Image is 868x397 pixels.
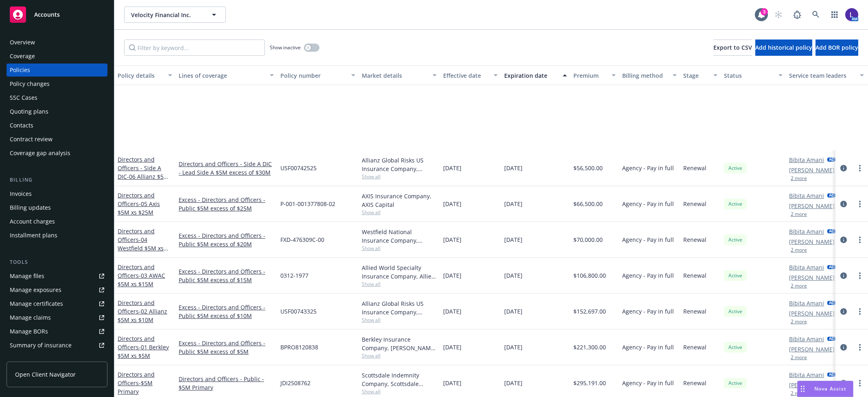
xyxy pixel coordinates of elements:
a: circleInformation [839,163,848,173]
span: Show all [362,388,437,395]
span: Agency - Pay in full [622,271,674,280]
button: 2 more [791,319,807,324]
span: [DATE] [443,307,461,316]
div: SSC Cases [10,91,37,104]
span: Renewal [683,379,706,387]
span: Renewal [683,307,706,316]
div: Premium [573,71,607,80]
span: [DATE] [504,343,523,351]
div: Allied World Specialty Insurance Company, Allied World Assurance Company (AWAC), CRC Group [362,263,437,281]
span: Active [727,379,743,387]
a: Manage certificates [7,297,107,310]
div: Policies [10,64,30,77]
a: Installment plans [7,229,107,242]
button: Policy number [277,66,359,85]
a: [PERSON_NAME] [789,166,835,174]
span: Show all [362,352,437,359]
a: Contacts [7,119,107,132]
span: [DATE] [443,200,461,208]
a: circleInformation [839,378,848,388]
a: Excess - Directors and Officers - Public $5M excess of $5M [179,339,274,356]
a: Quoting plans [7,105,107,118]
a: circleInformation [839,307,848,316]
div: Policy details [118,71,163,80]
div: Manage claims [10,311,51,324]
div: Manage files [10,270,44,283]
a: circleInformation [839,199,848,209]
a: Directors and Officers - Public - $5M Primary [179,375,274,392]
a: Directors and Officers [118,371,155,395]
span: USF00743325 [280,307,317,316]
a: more [855,199,865,209]
a: Manage claims [7,311,107,324]
span: [DATE] [443,235,461,244]
span: - 05 Axis $5M xs $25M [118,200,160,216]
a: Directors and Officers [118,299,167,324]
button: Lines of coverage [175,66,277,85]
span: Export to CSV [713,44,752,51]
span: [DATE] [443,271,461,280]
div: Expiration date [504,71,558,80]
button: Velocity Financial Inc. [124,7,226,23]
span: Active [727,200,743,208]
a: Summary of insurance [7,339,107,352]
span: Nova Assist [814,385,846,392]
a: Manage files [7,270,107,283]
div: Billing updates [10,201,51,214]
a: Directors and Officers [118,191,160,216]
a: [PERSON_NAME] [789,202,835,210]
span: [DATE] [504,379,523,387]
a: Manage exposures [7,283,107,296]
div: Contacts [10,119,33,132]
div: Coverage gap analysis [10,147,70,160]
span: - 04 Westfield $5M xs $20M [118,236,168,261]
button: Billing method [619,66,680,85]
a: Directors and Officers - Side A DIC - Lead Side A $5M excess of $30M [179,160,274,177]
span: Show all [362,209,437,216]
a: Directors and Officers [118,263,165,288]
button: Nova Assist [797,381,853,397]
a: Start snowing [770,7,787,23]
span: JDI2508762 [280,379,310,387]
span: Active [727,344,743,351]
a: Bibita Amani [789,335,824,343]
a: more [855,342,865,352]
span: Active [727,272,743,279]
a: Bibita Amani [789,299,824,307]
span: [DATE] [443,343,461,351]
span: $295,191.00 [573,379,606,387]
span: [DATE] [504,235,523,244]
span: [DATE] [504,307,523,316]
span: $66,500.00 [573,200,603,208]
div: Contract review [10,133,52,146]
span: [DATE] [443,164,461,172]
a: Bibita Amani [789,263,824,272]
a: [PERSON_NAME] [789,381,835,389]
a: Switch app [826,7,843,23]
span: Active [727,308,743,315]
span: Agency - Pay in full [622,164,674,172]
div: Stage [683,71,708,80]
a: Coverage [7,50,107,63]
div: 3 [761,8,768,15]
div: Lines of coverage [179,71,265,80]
div: Billing method [622,71,668,80]
span: Show all [362,316,437,323]
a: Excess - Directors and Officers - Public $5M excess of $15M [179,267,274,284]
a: more [855,378,865,388]
button: Service team leaders [786,66,867,85]
div: Tools [7,258,107,266]
a: more [855,271,865,281]
span: - 03 AWAC $5M xs $15M [118,272,165,288]
span: 0312-1977 [280,271,308,280]
div: Effective date [443,71,489,80]
button: Expiration date [501,66,570,85]
a: Directors and Officers [118,227,164,261]
a: more [855,235,865,245]
button: 2 more [791,176,807,181]
a: Coverage gap analysis [7,147,107,160]
div: Manage BORs [10,325,48,338]
div: Account charges [10,215,55,228]
a: Report a Bug [789,7,805,23]
a: [PERSON_NAME] [789,345,835,353]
